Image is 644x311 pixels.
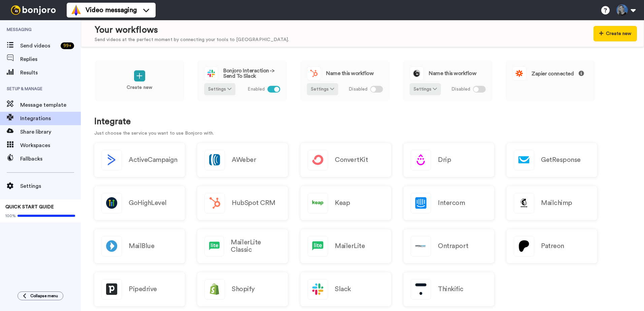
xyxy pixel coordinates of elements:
[541,242,564,250] h2: Patreon
[197,272,288,306] a: Shopify
[532,71,584,76] span: Zapier connected
[71,5,82,15] img: vm-color.svg
[205,193,225,213] img: logo_hubspot.svg
[95,24,289,36] div: Your workflows
[507,229,597,263] a: Patreon
[30,293,58,299] span: Collapse menu
[438,156,451,164] h2: Drip
[404,229,494,263] a: Ontraport
[326,71,374,76] span: Name this workflow
[197,61,287,101] a: Bonjoro Interaction -> Send To SlackSettings Enabled
[20,101,81,109] span: Message template
[308,193,328,213] img: logo_keap.svg
[335,242,365,250] h2: MailerLite
[205,150,225,170] img: logo_aweber.svg
[20,42,58,50] span: Send videos
[197,143,288,177] a: AWeber
[20,141,81,149] span: Workspaces
[20,55,81,63] span: Replies
[507,143,597,177] a: GetResponse
[94,61,185,101] a: Create new
[308,279,328,299] img: logo_slack.svg
[223,68,280,79] span: Bonjoro Interaction -> Send To Slack
[197,229,288,263] a: MailerLite Classic
[335,199,350,207] h2: Keap
[232,285,255,293] h2: Shopify
[300,143,391,177] a: ConvertKit
[61,42,74,49] div: 99 +
[102,279,122,299] img: logo_pipedrive.png
[514,193,534,213] img: logo_mailchimp.svg
[94,186,185,220] a: GoHighLevel
[505,61,595,101] a: Zapier connected
[102,236,122,256] img: logo_mailblue.png
[232,156,256,164] h2: AWeber
[20,128,81,136] span: Share library
[18,291,63,300] button: Collapse menu
[20,155,81,163] span: Fallbacks
[411,150,431,170] img: logo_drip.svg
[197,186,288,220] a: HubSpot CRM
[410,67,423,80] img: logo_round_yellow.svg
[248,86,265,93] span: Enabled
[349,86,367,93] span: Disabled
[335,285,351,293] h2: Slack
[438,199,465,207] h2: Intercom
[411,193,431,213] img: logo_intercom.svg
[8,5,59,15] img: bj-logo-header-white.svg
[129,156,177,164] h2: ActiveCampaign
[300,229,391,263] a: MailerLite
[308,150,328,170] img: logo_convertkit.svg
[102,150,122,170] img: logo_activecampaign.svg
[5,205,54,209] span: QUICK START GUIDE
[94,130,631,137] p: Just choose the service you want to use Bonjoro with.
[102,193,122,213] img: logo_gohighlevel.png
[307,83,338,95] button: Settings
[204,67,218,80] img: logo_slack.svg
[451,86,470,93] span: Disabled
[129,242,154,250] h2: MailBlue
[593,26,637,41] button: Create new
[20,114,81,123] span: Integrations
[20,182,81,190] span: Settings
[541,199,572,207] h2: Mailchimp
[129,285,157,293] h2: Pipedrive
[404,186,494,220] a: Intercom
[20,69,81,77] span: Results
[402,61,493,101] a: Name this workflowSettings Disabled
[231,239,281,253] h2: MailerLite Classic
[95,36,289,43] div: Send videos at the perfect moment by connecting your tools to [GEOGRAPHIC_DATA].
[514,150,534,170] img: logo_getresponse.svg
[507,186,597,220] a: Mailchimp
[513,67,526,80] img: logo_zapier.svg
[232,199,276,207] h2: HubSpot CRM
[514,236,534,256] img: logo_patreon.svg
[94,272,185,306] a: Pipedrive
[335,156,368,164] h2: ConvertKit
[300,272,391,306] a: Slack
[429,71,476,76] span: Name this workflow
[541,156,581,164] h2: GetResponse
[5,213,16,218] span: 100%
[205,236,224,256] img: logo_mailerlite.svg
[129,199,167,207] h2: GoHighLevel
[411,236,431,256] img: logo_ontraport.svg
[438,242,469,250] h2: Ontraport
[94,143,185,177] button: ActiveCampaign
[404,272,494,306] a: Thinkific
[94,117,631,127] h1: Integrate
[94,229,185,263] a: MailBlue
[205,279,225,299] img: logo_shopify.svg
[307,67,321,80] img: logo_hubspot.svg
[86,5,137,15] span: Video messaging
[411,279,431,299] img: logo_thinkific.svg
[410,83,441,95] button: Settings
[127,84,152,91] p: Create new
[438,285,463,293] h2: Thinkific
[404,143,494,177] a: Drip
[300,186,391,220] a: Keap
[300,61,390,101] a: Name this workflowSettings Disabled
[308,236,328,256] img: logo_mailerlite.svg
[204,83,235,95] button: Settings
